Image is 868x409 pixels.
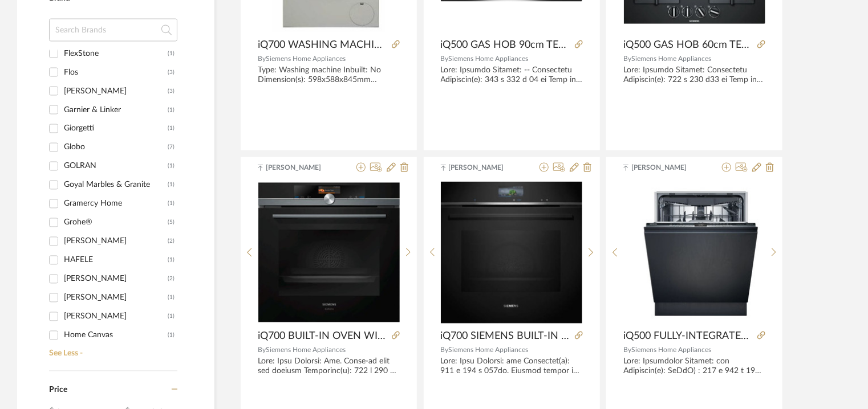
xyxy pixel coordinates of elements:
[441,347,449,354] span: By
[168,195,175,213] div: (1)
[168,270,175,288] div: (2)
[64,326,168,345] div: Home Canvas
[441,357,583,377] div: Lore: Ipsu Dolorsi: ame Consectet(a): 911 e 194 s 057do. Eiusmod tempor inc utlaboreetdo : 310 ma...
[258,183,400,322] img: iQ700 BUILT-IN OVEN WITH MICROWAVE FUNCTION 60 x 60cm Black HM876G2B6I
[46,341,177,359] a: See Less -
[449,347,529,354] span: Siemens Home Appliances
[623,55,631,62] span: By
[168,138,175,157] div: (7)
[631,55,711,62] span: Siemens Home Appliances
[49,386,67,394] span: Price
[64,232,168,251] div: [PERSON_NAME]
[266,163,338,173] span: [PERSON_NAME]
[631,347,711,354] span: Siemens Home Appliances
[64,251,168,269] div: HAFELE
[258,330,387,343] span: iQ700 BUILT-IN OVEN WITH MICROWAVE FUNCTION 60 x 60cm Black HM876G2B6I
[64,138,168,157] div: Globo
[168,82,175,100] div: (3)
[449,163,521,173] span: [PERSON_NAME]
[441,182,582,324] img: iQ700 SIEMENS BUILT-IN OVEN 60 x 60cm BLACK HB736G1B1
[64,289,168,307] div: [PERSON_NAME]
[266,55,346,62] span: Siemens Home Appliances
[258,347,266,354] span: By
[631,163,703,173] span: [PERSON_NAME]
[449,55,529,62] span: Siemens Home Appliances
[441,39,570,51] span: iQ500 GAS HOB 90cm TEMPERED GLASS, BLACK EP9B6FG20I
[441,55,449,62] span: By
[64,157,168,175] div: GOLRAN
[623,357,765,377] div: Lore: Ipsumdolor Sitamet: con Adipiscin(e): SeDdO) : 217 e 942 t 198 in Utlaboreet do mag aliquae...
[64,63,168,81] div: Flos
[49,19,177,42] input: Search Brands
[258,66,400,85] div: Type: Washing machine Inbuilt: No Dimension(s): 598x588x845mm Capacity : 6.5 l Material/Finishes ...
[441,330,570,343] span: iQ700 SIEMENS BUILT-IN OVEN 60 x 60cm BLACK HB736G1B1
[168,308,175,326] div: (1)
[64,120,168,138] div: Giorgetti
[64,214,168,232] div: Grohe®
[623,330,753,343] span: iQ500 FULLY-INTEGRATED DISHWASHER 60cm SN65HX01MI
[168,176,175,194] div: (1)
[64,101,168,119] div: Garnier & Linker
[441,66,583,85] div: Lore: Ipsumdo Sitamet: -- Consectetu Adipiscin(e): 343 s 332 d 04 ei Temp in utlaboree dolor : 88...
[258,357,400,377] div: Lore: Ipsu Dolorsi: Ame. Conse-ad elit sed doeiusm Temporinc(u): 722 l 290 e 417 do Magnaal enima...
[258,39,387,51] span: iQ700 WASHING MACHINE, FRONT LOADER 11kg, SILVER INOX WG64A2AXIN
[623,39,753,51] span: iQ500 GAS HOB 60cm TEMPERED GLASS, BLACK EP6A6HB20I
[64,270,168,288] div: [PERSON_NAME]
[64,195,168,213] div: Gramercy Home
[168,120,175,138] div: (1)
[266,347,346,354] span: Siemens Home Appliances
[64,308,168,326] div: [PERSON_NAME]
[64,176,168,194] div: Goyal Marbles & Granite
[623,347,631,354] span: By
[168,63,175,81] div: (3)
[168,214,175,232] div: (5)
[168,157,175,175] div: (1)
[168,289,175,307] div: (1)
[258,55,266,62] span: By
[168,232,175,251] div: (2)
[168,326,175,345] div: (1)
[64,82,168,100] div: [PERSON_NAME]
[168,251,175,269] div: (1)
[624,183,765,322] img: iQ500 FULLY-INTEGRATED DISHWASHER 60cm SN65HX01MI
[623,66,765,85] div: Lore: Ipsumdo Sitamet: Consectetu Adipiscin(e): 722 s 230 d33 ei Temp in utlaboree dolor : 43 ma ...
[168,101,175,119] div: (1)
[64,44,168,63] div: FlexStone
[168,44,175,63] div: (1)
